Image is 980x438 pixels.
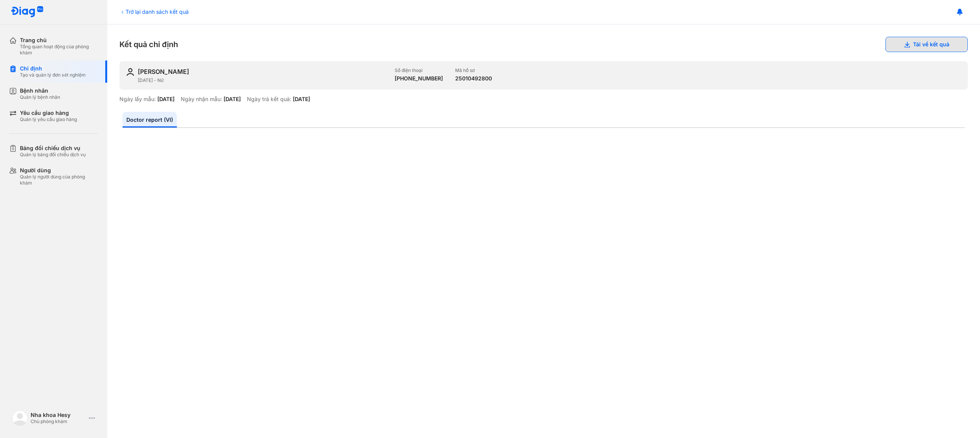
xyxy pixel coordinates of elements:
[395,75,443,82] div: [PHONE_NUMBER]
[157,96,175,103] div: [DATE]
[455,75,492,82] div: 25010492800
[20,174,98,186] div: Quản lý người dùng của phòng khám
[455,67,492,74] div: Mã hồ sơ
[181,96,222,103] div: Ngày nhận mẫu:
[126,67,135,77] img: user-icon
[20,65,86,72] div: Chỉ định
[12,410,28,426] img: logo
[293,96,310,103] div: [DATE]
[20,87,60,94] div: Bệnh nhân
[20,44,98,56] div: Tổng quan hoạt động của phòng khám
[395,67,443,74] div: Số điện thoại
[20,109,77,116] div: Yêu cầu giao hàng
[11,6,44,18] img: logo
[31,412,86,418] div: Nha khoa Hesy
[119,96,156,103] div: Ngày lấy mẫu:
[119,37,968,52] div: Kết quả chỉ định
[20,116,77,123] div: Quản lý yêu cầu giao hàng
[20,167,98,174] div: Người dùng
[20,145,86,152] div: Bảng đối chiếu dịch vụ
[20,72,86,78] div: Tạo và quản lý đơn xét nghiệm
[224,96,241,103] div: [DATE]
[20,94,60,100] div: Quản lý bệnh nhân
[247,96,291,103] div: Ngày trả kết quả:
[119,8,189,16] div: Trở lại danh sách kết quả
[20,37,98,44] div: Trang chủ
[20,152,86,158] div: Quản lý bảng đối chiếu dịch vụ
[122,112,177,127] a: Doctor report (VI)
[885,37,968,52] button: Tải về kết quả
[138,77,389,83] div: [DATE] - Nữ
[138,67,189,76] div: [PERSON_NAME]
[31,418,86,425] div: Chủ phòng khám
